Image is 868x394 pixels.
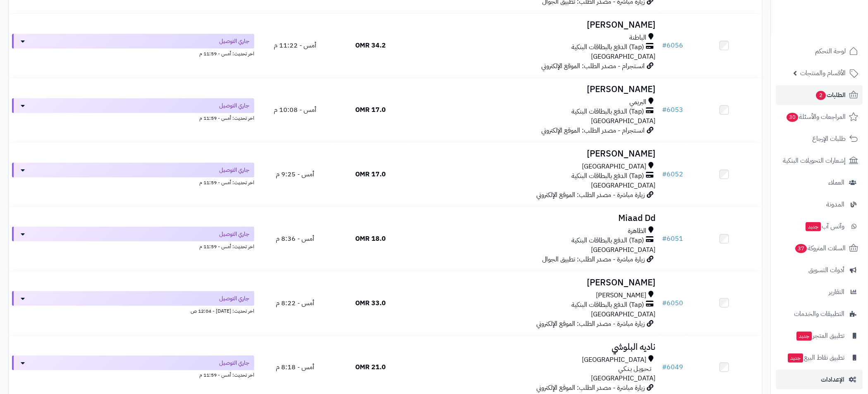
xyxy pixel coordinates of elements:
span: أمس - 11:22 م [274,40,316,50]
span: (Tap) الدفع بالبطاقات البنكية [572,43,644,52]
span: السلات المتروكة [795,242,846,254]
span: أمس - 8:36 م [276,234,314,244]
span: أدوات التسويق [809,264,845,276]
a: أدوات التسويق [776,260,863,280]
a: #6056 [662,40,684,50]
span: الإعدادات [821,374,845,385]
span: الباطنة [630,33,647,43]
span: 18.0 OMR [355,234,386,244]
span: جاري التوصيل [219,37,249,45]
span: [GEOGRAPHIC_DATA] [582,162,647,171]
a: التطبيقات والخدمات [776,304,863,324]
div: اخر تحديث: أمس - 11:59 م [12,370,254,379]
div: اخر تحديث: أمس - 11:59 م [12,178,254,186]
span: [PERSON_NAME] [596,291,647,300]
span: جاري التوصيل [219,166,249,174]
span: المدونة [827,199,845,210]
span: 2 [816,90,827,100]
span: 30 [787,112,799,122]
span: المراجعات والأسئلة [786,111,846,123]
h3: [PERSON_NAME] [411,85,656,94]
span: (Tap) الدفع بالبطاقات البنكية [572,300,644,310]
h3: Miaad Dd [411,214,656,223]
span: جديد [788,354,803,363]
span: جاري التوصيل [219,359,249,367]
span: زيارة مباشرة - مصدر الطلب: الموقع الإلكتروني [537,383,645,393]
a: العملاء [776,173,863,192]
span: الظاهرة [628,226,647,236]
span: [GEOGRAPHIC_DATA] [591,374,656,384]
span: زيارة مباشرة - مصدر الطلب: تطبيق الجوال [543,254,645,264]
span: [GEOGRAPHIC_DATA] [591,180,656,190]
span: انستجرام - مصدر الطلب: الموقع الإلكتروني [542,61,645,71]
span: العملاء [829,177,845,188]
a: #6050 [662,298,684,308]
div: اخر تحديث: أمس - 11:59 م [12,49,254,57]
span: [GEOGRAPHIC_DATA] [591,116,656,126]
span: (Tap) الدفع بالبطاقات البنكية [572,171,644,181]
a: #6049 [662,363,684,373]
span: زيارة مباشرة - مصدر الطلب: الموقع الإلكتروني [537,190,645,200]
span: (Tap) الدفع بالبطاقات البنكية [572,236,644,245]
span: التطبيقات والخدمات [794,308,845,320]
span: 34.2 OMR [355,40,386,50]
span: # [662,105,667,115]
span: تطبيق المتجر [796,330,845,342]
a: الإعدادات [776,370,863,389]
span: طلبات الإرجاع [813,133,846,145]
span: # [662,234,667,244]
span: وآتس آب [805,221,845,232]
h3: [PERSON_NAME] [411,149,656,159]
a: #6053 [662,105,684,115]
span: أمس - 10:08 م [274,105,316,115]
div: اخر تحديث: أمس - 11:59 م [12,242,254,250]
span: تـحـويـل بـنـكـي [619,365,652,374]
span: زيارة مباشرة - مصدر الطلب: الموقع الإلكتروني [537,319,645,329]
a: لوحة التحكم [776,41,863,61]
div: اخر تحديث: أمس - 11:59 م [12,113,254,122]
span: جاري التوصيل [219,294,249,303]
span: البريمي [630,97,647,107]
span: الطلبات [815,89,846,101]
span: انستجرام - مصدر الطلب: الموقع الإلكتروني [542,126,645,135]
span: 33.0 OMR [355,298,386,308]
span: 37 [795,244,808,254]
span: 17.0 OMR [355,105,386,115]
a: المراجعات والأسئلة30 [776,107,863,127]
span: أمس - 9:25 م [276,169,314,179]
span: لوحة التحكم [815,45,846,57]
span: جديد [806,222,821,231]
img: logo-2.png [812,12,860,29]
span: 17.0 OMR [355,169,386,179]
a: #6051 [662,234,684,244]
h3: [PERSON_NAME] [411,278,656,287]
span: الأقسام والمنتجات [801,67,846,79]
a: السلات المتروكة37 [776,238,863,258]
a: #6052 [662,169,684,179]
span: أمس - 8:18 م [276,363,314,373]
span: إشعارات التحويلات البنكية [783,155,846,166]
span: # [662,298,667,308]
span: (Tap) الدفع بالبطاقات البنكية [572,107,644,116]
a: تطبيق المتجرجديد [776,326,863,346]
span: جاري التوصيل [219,230,249,238]
span: جديد [797,332,812,341]
a: طلبات الإرجاع [776,129,863,149]
span: # [662,40,667,50]
span: أمس - 8:22 م [276,298,314,308]
span: # [662,169,667,179]
span: [GEOGRAPHIC_DATA] [591,245,656,255]
span: [GEOGRAPHIC_DATA] [591,52,656,62]
span: # [662,363,667,373]
span: 21.0 OMR [355,363,386,373]
h3: [PERSON_NAME] [411,20,656,30]
a: تطبيق نقاط البيعجديد [776,348,863,368]
span: جاري التوصيل [219,102,249,110]
a: وآتس آبجديد [776,216,863,236]
span: التقارير [829,286,845,298]
a: إشعارات التحويلات البنكية [776,151,863,171]
span: [GEOGRAPHIC_DATA] [591,309,656,319]
a: الطلبات2 [776,85,863,105]
div: اخر تحديث: [DATE] - 12:04 ص [12,306,254,315]
a: التقارير [776,282,863,302]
